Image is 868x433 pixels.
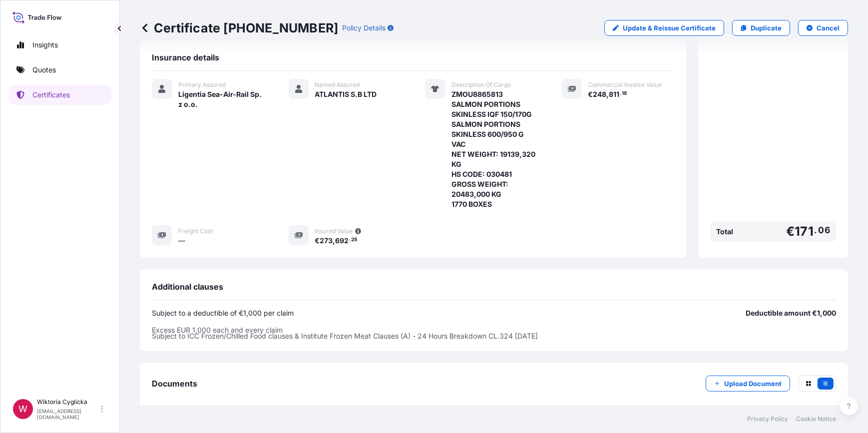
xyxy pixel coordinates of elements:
span: € [786,225,795,238]
span: 248 [593,91,607,98]
a: Insights [8,35,111,55]
span: € [588,91,593,98]
p: Update & Reissue Certificate [623,23,716,33]
p: Subject to a deductible of €1,000 per claim [152,308,294,318]
p: [EMAIL_ADDRESS][DOMAIN_NAME] [37,408,99,420]
span: 273 [320,237,333,244]
a: Privacy Policy [747,415,788,423]
p: Excess EUR 1,000 each and every claim [152,327,836,333]
a: Cookie Notice [796,415,836,423]
p: Quotes [32,65,56,75]
span: . [620,92,621,95]
span: , [607,91,609,98]
span: Insured Value [315,227,353,235]
p: Duplicate [751,23,782,33]
span: 171 [795,225,814,238]
p: Certificates [32,90,70,100]
span: Documents [152,379,197,389]
button: Cancel [798,20,848,36]
span: Description Of Cargo [451,81,511,89]
p: Certificate [PHONE_NUMBER] [140,20,338,36]
button: Upload Document [706,376,790,392]
span: 16 [622,92,627,95]
span: Primary Assured [178,81,226,89]
span: 06 [819,227,830,233]
a: Quotes [8,60,111,80]
span: Commercial Invoice Value [588,81,662,89]
span: 811 [609,91,620,98]
span: ZMOU8865813 SALMON PORTIONS SKINLESS IQF 150/170G SALMON PORTIONS SKINLESS 600/950 G VAC NET WEIG... [451,89,538,209]
p: Wiktoria Cyglicka [37,398,99,406]
p: Subject to ICC Frozen/Chilled Food clauses & Institute Frozen Meat Clauses (A) - 24 Hours Breakdo... [152,333,836,339]
span: € [315,237,320,244]
span: Ligentia Sea-Air-Rail Sp. z o.o. [178,89,265,109]
span: Insurance details [152,52,219,62]
span: ATLANTIS S.B LTD [315,89,377,99]
span: 28 [351,238,357,242]
p: Policy Details [342,23,386,33]
p: Deductible amount €1,000 [746,308,836,318]
span: Freight Cost [178,227,213,235]
p: Insights [32,40,58,50]
span: W [18,404,27,414]
span: 692 [336,237,349,244]
a: Duplicate [732,20,790,36]
span: , [333,237,336,244]
span: Total [716,227,733,237]
span: Named Assured [315,81,360,89]
p: Cancel [817,23,840,33]
span: — [178,236,185,246]
span: Additional clauses [152,282,223,292]
span: . [815,227,818,233]
span: . [349,238,351,242]
p: Upload Document [724,379,782,389]
a: Certificates [8,85,111,105]
a: Update & Reissue Certificate [604,20,724,36]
